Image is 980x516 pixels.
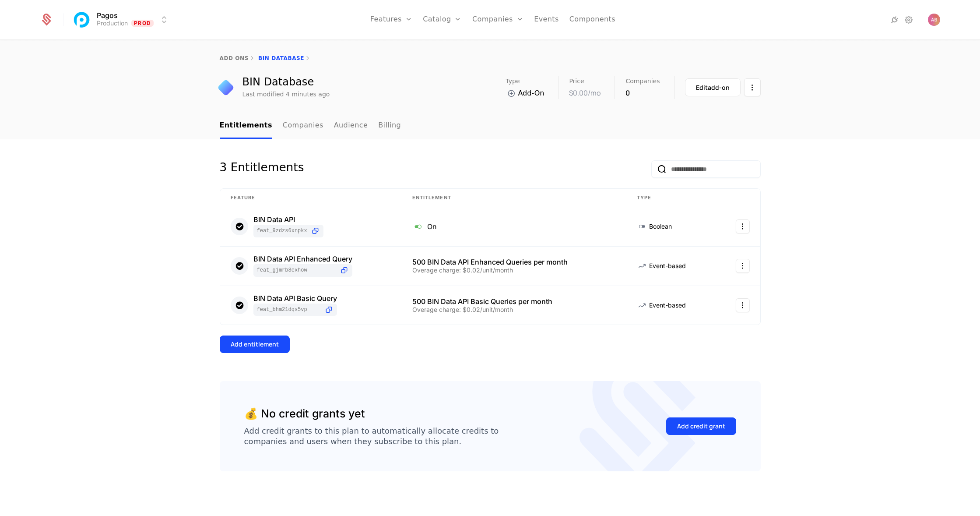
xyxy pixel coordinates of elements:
[625,88,660,98] div: 0
[257,267,336,274] span: feat_gjMrB8ExHoW
[244,406,365,422] div: 💰 No credit grants yet
[666,417,736,435] button: Add credit grant
[625,78,660,84] span: Companies
[378,113,401,139] a: Billing
[402,189,626,207] th: Entitlement
[649,262,686,270] span: Event-based
[220,160,304,178] div: 3 Entitlements
[220,336,290,353] button: Add entitlement
[71,9,92,30] img: Pagos
[253,255,352,262] div: BIN Data API Enhanced Query
[649,222,672,231] span: Boolean
[412,298,616,305] div: 500 BIN Data API Basic Queries per month
[220,113,761,139] nav: Main
[736,298,750,312] button: Select action
[131,20,154,27] span: Prod
[412,307,616,313] div: Overage charge: $0.02/unit/month
[220,113,401,139] ul: Choose Sub Page
[412,258,616,265] div: 500 BIN Data API Enhanced Queries per month
[244,426,499,447] div: Add credit grants to this plan to automatically allocate credits to companies and users when they...
[220,113,272,139] a: Entitlements
[685,78,741,96] button: Editadd-on
[412,267,616,273] div: Overage charge: $0.02/unit/month
[677,422,725,431] div: Add credit grant
[412,221,616,232] div: On
[220,55,249,61] a: add ons
[736,219,750,233] button: Select action
[744,78,761,96] button: Select action
[74,10,169,29] button: Select environment
[220,189,402,207] th: Feature
[928,14,940,26] button: Open user button
[334,113,368,139] a: Audience
[518,88,544,99] span: Add-On
[231,340,279,349] div: Add entitlement
[569,78,584,84] span: Price
[253,295,337,302] div: BIN Data API Basic Query
[649,301,686,310] span: Event-based
[97,12,118,19] span: Pagos
[928,14,940,26] img: Andy Barker
[696,83,730,92] div: Edit add-on
[506,78,520,84] span: Type
[736,259,750,273] button: Select action
[889,14,900,25] a: Integrations
[903,14,914,25] a: Settings
[569,88,601,98] div: $0.00 /mo
[242,90,330,99] div: Last modified 4 minutes ago
[242,77,330,87] div: BIN Database
[257,227,307,234] span: feat_9zDzs6XnPKx
[626,189,716,207] th: Type
[97,19,128,28] div: Production
[253,216,323,223] div: BIN Data API
[283,113,323,139] a: Companies
[257,306,321,313] span: feat_bhm21dQS5Vp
